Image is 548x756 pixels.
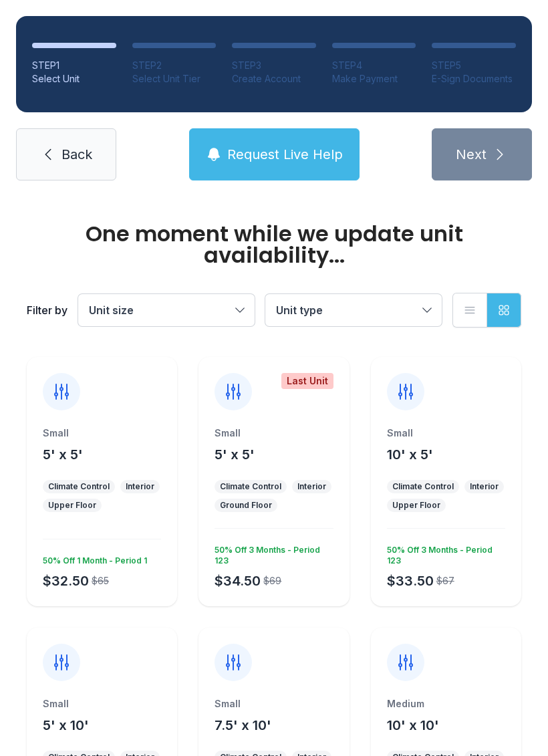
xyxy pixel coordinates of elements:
div: Upper Floor [392,500,440,511]
span: Request Live Help [227,145,343,164]
div: Interior [470,481,499,492]
div: STEP 2 [132,59,217,72]
div: Make Payment [332,72,416,86]
button: 5' x 5' [215,445,255,464]
div: Small [215,426,333,440]
button: Unit type [265,294,442,326]
div: Small [215,697,333,711]
button: Unit size [78,294,255,326]
div: Select Unit Tier [132,72,217,86]
span: 10' x 10' [387,717,439,733]
div: STEP 4 [332,59,416,72]
div: STEP 1 [32,59,116,72]
div: 50% Off 1 Month - Period 1 [37,550,147,566]
div: Climate Control [220,481,281,492]
div: $65 [92,574,109,588]
span: 7.5' x 10' [215,717,271,733]
button: 5' x 10' [43,716,89,735]
button: 7.5' x 10' [215,716,271,735]
div: Ground Floor [220,500,272,511]
span: Next [456,145,487,164]
span: 5' x 10' [43,717,89,733]
div: 50% Off 3 Months - Period 123 [382,539,505,566]
div: Climate Control [392,481,454,492]
div: Small [43,697,161,711]
div: Upper Floor [48,500,96,511]
button: 10' x 10' [387,716,439,735]
button: 10' x 5' [387,445,433,464]
div: $69 [263,574,281,588]
div: Last Unit [281,373,333,389]
span: 5' x 5' [43,447,83,463]
div: Create Account [232,72,316,86]
div: $67 [436,574,454,588]
div: Filter by [27,302,67,318]
div: Small [387,426,505,440]
div: $34.50 [215,572,261,590]
span: 5' x 5' [215,447,255,463]
span: Back [61,145,92,164]
div: 50% Off 3 Months - Period 123 [209,539,333,566]
span: Unit size [89,303,134,317]
div: Climate Control [48,481,110,492]
div: $32.50 [43,572,89,590]
div: Interior [126,481,154,492]
div: Medium [387,697,505,711]
div: Select Unit [32,72,116,86]
div: STEP 3 [232,59,316,72]
div: STEP 5 [432,59,516,72]
button: 5' x 5' [43,445,83,464]
div: E-Sign Documents [432,72,516,86]
div: Small [43,426,161,440]
span: 10' x 5' [387,447,433,463]
div: Interior [297,481,326,492]
div: One moment while we update unit availability... [27,223,521,266]
span: Unit type [276,303,323,317]
div: $33.50 [387,572,434,590]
